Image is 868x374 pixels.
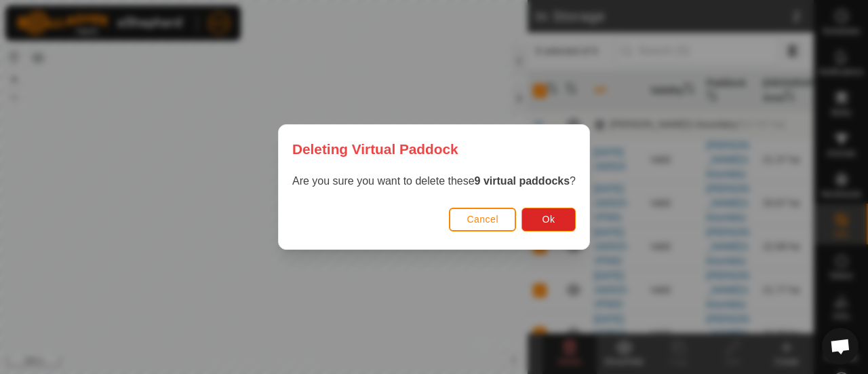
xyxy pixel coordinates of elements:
[822,328,859,364] div: Open chat
[521,208,576,231] button: Ok
[292,175,576,187] span: Are you sure you want to delete these ?
[542,214,555,225] span: Ok
[449,208,516,231] button: Cancel
[475,175,570,187] strong: 9 virtual paddocks
[292,138,458,160] span: Deleting Virtual Paddock
[467,214,498,225] span: Cancel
